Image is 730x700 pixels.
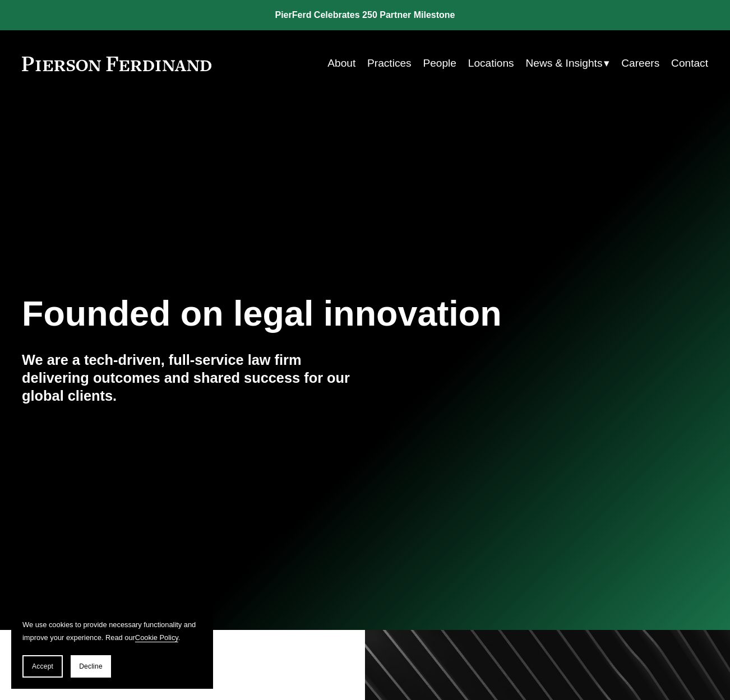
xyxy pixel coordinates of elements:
a: folder dropdown [525,53,609,74]
span: News & Insights [525,54,602,73]
button: Accept [22,655,63,678]
button: Decline [71,655,111,678]
h1: Founded on legal innovation [22,294,594,334]
p: We use cookies to provide necessary functionality and improve your experience. Read our . [22,618,202,644]
a: About [327,53,355,74]
a: Practices [367,53,412,74]
span: Accept [32,662,53,670]
a: People [423,53,456,74]
a: Cookie Policy [135,633,178,642]
a: Careers [621,53,659,74]
section: Cookie banner [11,607,213,689]
h4: We are a tech-driven, full-service law firm delivering outcomes and shared success for our global... [22,351,365,405]
span: Decline [79,662,103,670]
a: Contact [671,53,708,74]
a: Locations [468,53,514,74]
